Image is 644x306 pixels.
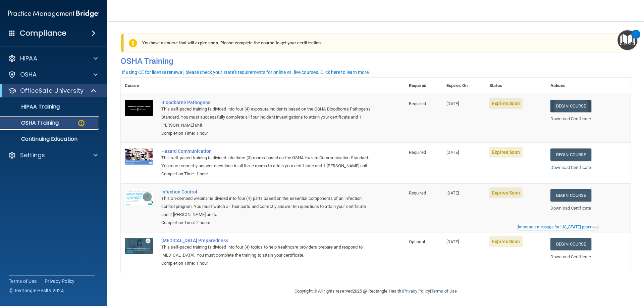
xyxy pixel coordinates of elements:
a: Download Certificate [550,116,591,121]
img: exclamation-circle-solid-warning.7ed2984d.png [129,39,137,47]
div: Copyright © All rights reserved 2025 @ Rectangle Health | | [253,280,498,302]
p: HIPAA Training [4,103,60,110]
img: warning-circle.0cc9ac19.png [77,119,86,127]
a: Begin Course [550,238,591,250]
div: This on-demand webinar is divided into four (4) parts based on the essential components of an inf... [161,194,371,219]
a: OSHA [8,71,98,79]
a: Infection Control [161,189,371,194]
a: Terms of Use [9,278,37,285]
div: If using CE for license renewal, please check your state's requirements for online vs. live cours... [122,70,370,75]
span: Expires Soon [489,147,523,158]
h4: Compliance [20,29,66,38]
a: Bloodborne Pathogens [161,100,371,105]
p: Continuing Education [4,136,96,142]
a: HIPAA [8,54,98,62]
div: This self-paced training is divided into three (3) rooms based on the OSHA Hazard Communication S... [161,154,371,170]
div: 1 [635,34,637,43]
p: Settings [20,151,45,159]
span: Expires Soon [489,236,523,247]
button: If using CE for license renewal, please check your state's requirements for online vs. live cours... [121,69,371,76]
div: Completion Time: 1 hour [161,170,371,178]
a: Privacy Policy [45,278,75,285]
a: [MEDICAL_DATA] Preparedness [161,238,371,243]
p: OfficeSafe University [20,87,84,95]
span: [DATE] [446,101,459,106]
span: Required [409,150,426,155]
span: Required [409,101,426,106]
span: Expires Soon [489,98,523,109]
th: Status [485,78,546,94]
div: Completion Time: 1 hour [161,129,371,137]
span: Expires Soon [489,187,523,198]
h4: OSHA Training [121,56,631,66]
a: Hazard Communication [161,148,371,154]
span: Ⓒ Rectangle Health 2024 [9,287,64,294]
a: Download Certificate [550,206,591,211]
th: Actions [546,78,631,94]
span: [DATE] [446,150,459,155]
div: Completion Time: 1 hour [161,259,371,267]
span: Optional [409,239,425,244]
th: Expires On [442,78,485,94]
a: Download Certificate [550,254,591,259]
p: HIPAA [20,54,37,62]
th: Course [121,78,157,94]
div: This self-paced training is divided into four (4) exposure incidents based on the OSHA Bloodborne... [161,105,371,129]
a: Begin Course [550,148,591,161]
p: OSHA [20,71,37,79]
a: Terms of Use [431,289,457,294]
span: [DATE] [446,239,459,244]
a: OfficeSafe University [8,87,97,95]
div: Completion Time: 2 hours [161,219,371,227]
th: Required [405,78,442,94]
p: OSHA Training [4,120,59,126]
span: [DATE] [446,190,459,195]
img: PMB logo [8,7,99,20]
button: Open Resource Center, 1 new notification [618,30,637,50]
a: Begin Course [550,189,591,202]
button: Read this if you are a dental practitioner in the state of CA [517,224,599,230]
div: Important message for [US_STATE] practices [518,225,598,229]
a: Begin Course [550,100,591,112]
div: You have a course that will expire soon. Please complete the course to get your certification. [123,34,623,52]
div: This self-paced training is divided into four (4) topics to help healthcare providers prepare and... [161,243,371,259]
a: Settings [8,151,98,159]
span: Required [409,190,426,195]
a: Download Certificate [550,165,591,170]
a: Privacy Policy [403,289,430,294]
